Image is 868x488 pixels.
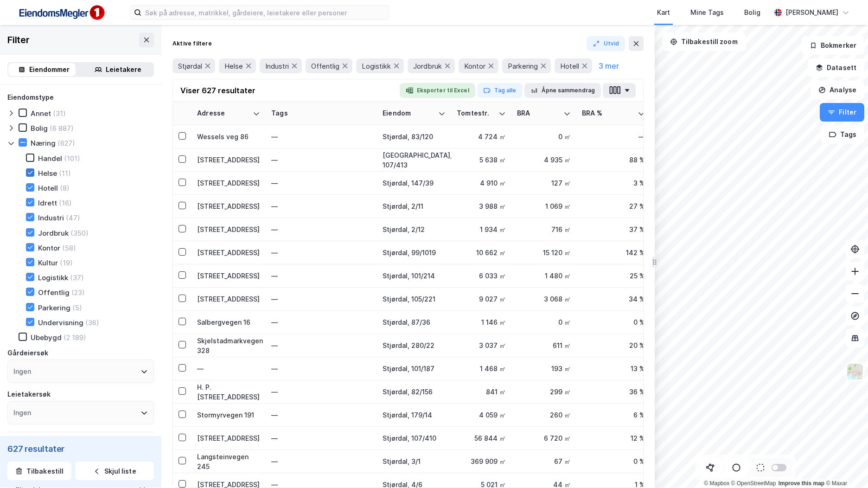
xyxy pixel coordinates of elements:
[457,155,506,165] div: 5 638 ㎡
[197,155,260,165] div: [STREET_ADDRESS]
[197,201,260,211] div: [STREET_ADDRESS]
[457,433,506,443] div: 56 844 ㎡
[15,2,108,23] img: F4PB6Px+NJ5v8B7XTbfpPpyloAAAAASUVORK5CYII=
[457,340,506,350] div: 3 037 ㎡
[517,433,571,443] div: 6 720 ㎡
[31,109,51,118] div: Annet
[582,294,645,304] div: 34 %
[582,178,645,188] div: 3 %
[106,64,141,75] div: Leietakere
[383,364,446,373] div: Stjørdal, 101/187
[197,225,260,234] div: [STREET_ADDRESS]
[362,62,391,71] span: Logistikk
[457,178,506,188] div: 4 910 ㎡
[271,361,371,376] div: —
[587,36,625,51] button: Utvid
[271,338,371,353] div: —
[38,273,68,282] div: Logistikk
[383,340,446,350] div: Stjørdal, 280/22
[383,433,446,443] div: Stjørdal, 107/410
[59,199,72,207] div: (16)
[271,109,371,118] div: Tags
[731,480,776,487] a: OpenStreetMap
[582,225,645,234] div: 37 %
[517,364,571,373] div: 193 ㎡
[141,6,389,19] input: Søk på adresse, matrikkel, gårdeiere, leietakere eller personer
[7,462,71,481] button: Tilbakestill
[517,387,571,397] div: 299 ㎡
[582,456,645,466] div: 0 %
[383,294,446,304] div: Stjørdal, 105/221
[596,60,622,72] button: 3 mer
[821,125,864,144] button: Tags
[197,452,260,471] div: Langsteinvegen 245
[224,62,243,71] span: Helse
[57,139,75,148] div: (627)
[582,155,645,165] div: 88 %
[7,347,48,359] div: Gårdeiersøk
[60,258,73,267] div: (19)
[7,92,54,103] div: Eiendomstype
[457,109,495,118] div: Tomtestr.
[13,366,31,377] div: Ingen
[582,364,645,373] div: 13 %
[517,178,571,188] div: 127 ㎡
[582,410,645,420] div: 6 %
[820,103,864,122] button: Filter
[517,201,571,211] div: 1 069 ㎡
[582,387,645,397] div: 36 %
[38,229,69,238] div: Jordbruk
[413,62,442,71] span: Jordbruk
[31,139,56,148] div: Næring
[197,433,260,443] div: [STREET_ADDRESS]
[38,258,58,267] div: Kultur
[7,389,51,400] div: Leietakersøk
[785,7,838,18] div: [PERSON_NAME]
[53,109,66,118] div: (31)
[383,387,446,397] div: Stjørdal, 82/156
[457,317,506,327] div: 1 146 ㎡
[383,225,446,234] div: Stjørdal, 2/12
[75,462,154,481] button: Skjul liste
[517,109,560,118] div: BRA
[383,456,446,466] div: Stjørdal, 3/1
[383,248,446,257] div: Stjørdal, 99/1019
[271,292,371,307] div: —
[457,201,506,211] div: 3 988 ㎡
[265,62,289,71] span: Industri
[477,83,523,98] button: Tag alle
[517,456,571,466] div: 67 ㎡
[197,132,260,141] div: Wessels veg 86
[457,248,506,257] div: 10 662 ㎡
[311,62,339,71] span: Offentlig
[31,333,62,342] div: Ubebygd
[464,62,485,71] span: Kontor
[662,32,746,51] button: Tilbakestill zoom
[7,32,30,47] div: Filter
[62,244,76,252] div: (58)
[457,271,506,281] div: 6 033 ㎡
[38,318,83,327] div: Undervisning
[85,318,99,327] div: (36)
[271,222,371,237] div: —
[38,213,64,222] div: Industri
[457,364,506,373] div: 1 468 ㎡
[271,176,371,191] div: —
[197,410,260,420] div: Stormyrvegen 191
[383,109,434,118] div: Eiendom
[172,40,212,47] div: Aktive filtere
[180,85,255,96] div: Viser 627 resultater
[457,294,506,304] div: 9 027 ㎡
[197,382,260,402] div: H. P. [STREET_ADDRESS]
[271,454,371,469] div: —
[383,132,446,141] div: Stjørdal, 83/120
[271,431,371,446] div: —
[13,407,31,418] div: Ingen
[582,433,645,443] div: 12 %
[38,184,58,193] div: Hotell
[66,213,80,222] div: (47)
[582,248,645,257] div: 142 %
[457,456,506,466] div: 369 909 ㎡
[70,273,84,282] div: (37)
[64,154,80,163] div: (101)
